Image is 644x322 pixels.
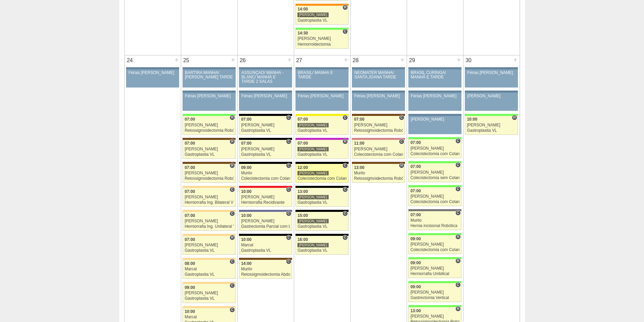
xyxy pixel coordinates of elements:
a: ASSUNÇÃO/ MANHÃ -BLANC/ MANHÃ E TARDE 2 SALAS [239,69,292,88]
div: Key: Blanc [239,138,292,140]
div: [PERSON_NAME] [241,195,290,199]
span: Consultório [286,235,291,240]
a: Férias [PERSON_NAME] [352,93,405,111]
div: Herniorrafia Ing. Bilateral VL [185,200,234,205]
span: 14:30 [297,31,308,35]
div: Murilo [410,218,459,223]
span: 11:00 [354,141,364,146]
span: 07:00 [185,237,195,242]
div: Murilo [241,171,290,175]
div: Colecistectomia com Colangiografia VL [241,176,290,181]
div: Key: Brasil [408,233,461,235]
a: C 07:00 [PERSON_NAME] Gastroplastia VL [239,116,292,135]
div: Colecistectomia com Colangiografia VL [410,152,459,156]
span: Consultório [230,187,235,192]
div: Gastroplastia VL [297,200,347,205]
a: C 07:00 Murilo Hernia incisional Robótica [408,211,461,230]
div: Key: Santa Joana [183,162,235,164]
a: BRASIL/ MANHÃ E TARDE [295,69,348,88]
span: Consultório [286,139,291,144]
div: Key: Vila Nova Star [239,210,292,212]
div: Key: Brasil [408,185,461,187]
a: C 07:00 [PERSON_NAME] Gastroplastia VL [239,140,292,159]
span: 10:00 [241,237,252,242]
span: 07:00 [297,141,308,146]
div: [PERSON_NAME] [185,195,234,199]
span: Consultório [342,29,348,34]
div: Key: Maria Braido [295,138,348,140]
div: Férias [PERSON_NAME] [185,94,233,98]
a: C 08:00 Marcal Gastroplastia VL [183,260,235,279]
div: Gastroplastia VL [297,248,347,253]
span: Consultório [230,211,235,216]
span: 07:00 [410,164,421,169]
a: C 14:30 [PERSON_NAME] Hemorroidectomia [295,30,348,49]
span: 10:00 [241,213,252,218]
div: Key: Bartira [183,282,235,284]
div: NEOMATER MANHÃ/ SANTA JOANA TARDE [354,71,403,79]
span: 10:00 [467,117,477,122]
div: Marcal [185,267,234,271]
div: Key: Brasil [408,161,461,163]
div: Key: Aviso [352,91,405,93]
div: Key: Bartira [183,186,235,188]
span: Consultório [399,139,404,144]
div: [PERSON_NAME] [297,243,329,248]
a: C 11:00 [PERSON_NAME] Colecistectomia com Colangiografia VL [352,140,405,159]
div: BRASIL CURINGA/ MANHÃ E TARDE [411,71,459,79]
a: C 10:00 Marcal Gastroplastia VL [239,236,292,255]
div: Key: São Luiz - SCS [295,4,348,6]
div: Key: Aviso [239,91,292,93]
div: Key: Santa Catarina [408,209,461,211]
div: [PERSON_NAME] [185,123,234,127]
div: BARTIRA MANHÃ/ [PERSON_NAME] TARDE [185,71,233,79]
span: 07:00 [185,213,195,218]
span: Hospital [230,163,235,168]
a: Férias [PERSON_NAME] [408,93,461,111]
a: H 13:00 Murilo Retossigmoidectomia Robótica [352,164,405,183]
span: Consultório [455,282,460,288]
span: Consultório [286,211,291,216]
div: ASSUNÇÃO/ MANHÃ -BLANC/ MANHÃ E TARDE 2 SALAS [241,71,290,84]
span: 07:00 [241,141,252,146]
a: Férias [PERSON_NAME] [183,93,235,111]
span: 07:00 [297,117,308,122]
div: Key: Bartira [183,306,235,308]
div: Colecistectomia sem Colangiografia VL [410,176,459,180]
div: Colecistectomia com Colangiografia VL [410,248,459,252]
div: Key: Santa Rita [295,114,348,116]
div: [PERSON_NAME] [410,290,459,295]
span: Consultório [342,115,348,120]
span: 13:00 [410,308,421,313]
a: [PERSON_NAME] [465,93,518,111]
span: 07:00 [185,189,195,194]
div: Retossigmoidectomia Robótica [185,128,234,133]
div: + [512,55,518,64]
div: Gastroplastia VL [297,128,347,133]
div: [PERSON_NAME] [467,123,516,127]
div: [PERSON_NAME] [185,291,234,295]
div: Retossigmoidectomia Robótica [185,176,234,181]
div: [PERSON_NAME] [410,266,459,271]
span: 12:00 [297,165,308,170]
div: Colecistectomia com Colangiografia VL [297,176,347,181]
a: C 07:00 [PERSON_NAME] Herniorrafia Ing. Unilateral VL [183,212,235,231]
div: [PERSON_NAME] [297,219,329,224]
a: Férias [PERSON_NAME] [295,93,348,111]
div: Key: Blanc [239,162,292,164]
div: Key: Blanc [295,162,348,164]
span: Consultório [455,210,460,216]
a: [PERSON_NAME] [408,116,461,134]
span: 07:00 [410,213,421,217]
div: Retossigmoidectomia Robótica [354,176,403,181]
div: [PERSON_NAME] [410,146,459,151]
div: Key: Aviso [183,67,235,69]
div: Murilo [241,267,290,271]
span: Hospital [455,306,460,312]
a: NEOMATER MANHÃ/ SANTA JOANA TARDE [352,69,405,88]
a: Férias [PERSON_NAME] [465,69,518,88]
div: Key: Santa Joana [352,114,405,116]
div: [PERSON_NAME] [185,243,234,247]
span: Consultório [230,307,235,313]
div: Marcal [241,243,290,247]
